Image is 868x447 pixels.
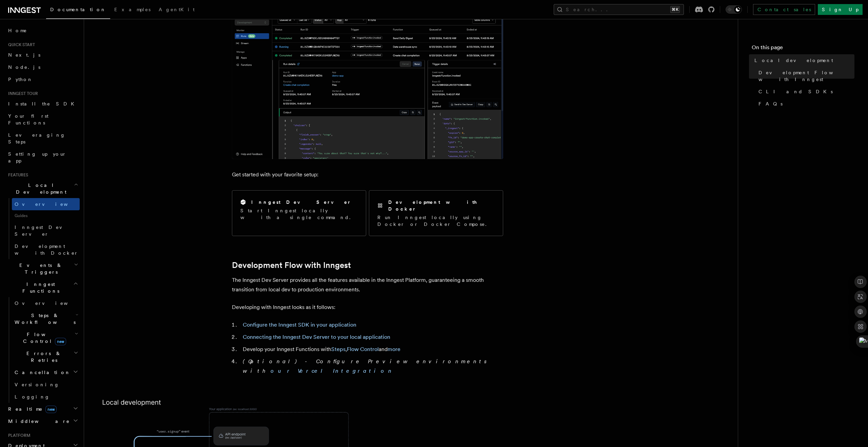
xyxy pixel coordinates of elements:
[12,312,76,326] span: Steps & Workflows
[12,347,80,366] button: Errors & Retries
[752,54,854,66] a: Local development
[232,190,366,236] a: Inngest Dev ServerStart Inngest locally with a single command.
[8,77,33,82] span: Python
[55,338,66,345] span: new
[331,346,346,352] a: Steps
[8,101,78,106] span: Install the SDK
[5,281,73,294] span: Inngest Functions
[5,91,38,96] span: Inngest tour
[756,98,854,110] a: FAQs
[8,52,40,58] span: Next.js
[5,129,80,148] a: Leveraging Steps
[12,198,80,210] a: Overview
[241,345,503,354] li: Develop your Inngest Functions with , and
[5,110,80,129] a: Your first Functions
[5,262,74,275] span: Events & Triggers
[388,199,495,212] h2: Development with Docker
[5,406,57,412] span: Realtime
[155,2,199,18] a: AgentKit
[12,328,80,347] button: Flow Controlnew
[12,240,80,259] a: Development with Docker
[232,170,503,179] p: Get started with your favorite setup:
[5,179,80,198] button: Local Development
[240,207,358,221] p: Start Inngest locally with a single command.
[8,132,65,144] span: Leveraging Steps
[45,406,57,413] span: new
[243,358,491,374] em: (Optional) - Configure Preview environments with
[8,27,27,34] span: Home
[5,49,80,61] a: Next.js
[251,199,351,206] h2: Inngest Dev Server
[114,7,151,12] span: Examples
[8,151,66,163] span: Setting up your app
[753,4,815,15] a: Contact sales
[15,394,50,400] span: Logging
[5,61,80,73] a: Node.js
[243,334,390,340] a: Connecting the Inngest Dev Server to your local application
[756,85,854,98] a: CLI and SDKs
[271,368,394,374] a: our Vercel Integration
[369,190,503,236] a: Development with DockerRun Inngest locally using Docker or Docker Compose.
[5,42,35,47] span: Quick start
[5,403,80,415] button: Realtimenew
[8,64,40,70] span: Node.js
[15,300,84,306] span: Overview
[758,69,854,83] span: Development Flow with Inngest
[12,350,74,364] span: Errors & Retries
[758,88,833,95] span: CLI and SDKs
[12,391,80,403] a: Logging
[5,418,70,425] span: Middleware
[5,24,80,37] a: Home
[5,172,28,178] span: Features
[12,366,80,378] button: Cancellation
[726,5,742,14] button: Toggle dark mode
[5,259,80,278] button: Events & Triggers
[12,378,80,391] a: Versioning
[5,148,80,167] a: Setting up your app
[670,6,680,13] kbd: ⌘K
[377,214,495,228] p: Run Inngest locally using Docker or Docker Compose.
[5,297,80,403] div: Inngest Functions
[5,433,31,438] span: Platform
[12,297,80,309] a: Overview
[232,260,351,270] a: Development Flow with Inngest
[12,369,71,376] span: Cancellation
[46,2,110,19] a: Documentation
[12,221,80,240] a: Inngest Dev Server
[758,100,783,107] span: FAQs
[232,275,503,294] p: The Inngest Dev Server provides all the features available in the Inngest Platform, guaranteeing ...
[15,244,78,256] span: Development with Docker
[5,278,80,297] button: Inngest Functions
[5,415,80,427] button: Middleware
[15,225,73,237] span: Inngest Dev Server
[5,198,80,259] div: Local Development
[347,346,379,352] a: Flow Control
[752,43,854,54] h4: On this page
[5,98,80,110] a: Install the SDK
[12,210,80,221] span: Guides
[15,201,84,207] span: Overview
[243,322,356,328] a: Configure the Inngest SDK in your application
[818,4,863,15] a: Sign Up
[8,113,48,125] span: Your first Functions
[50,7,106,12] span: Documentation
[232,303,503,312] p: Developing with Inngest looks as it follows:
[554,4,684,15] button: Search...⌘K
[15,382,59,387] span: Versioning
[5,73,80,85] a: Python
[110,2,155,18] a: Examples
[388,346,400,352] a: more
[12,331,75,345] span: Flow Control
[754,57,833,64] span: Local development
[756,66,854,85] a: Development Flow with Inngest
[12,309,80,328] button: Steps & Workflows
[5,182,74,195] span: Local Development
[159,7,195,12] span: AgentKit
